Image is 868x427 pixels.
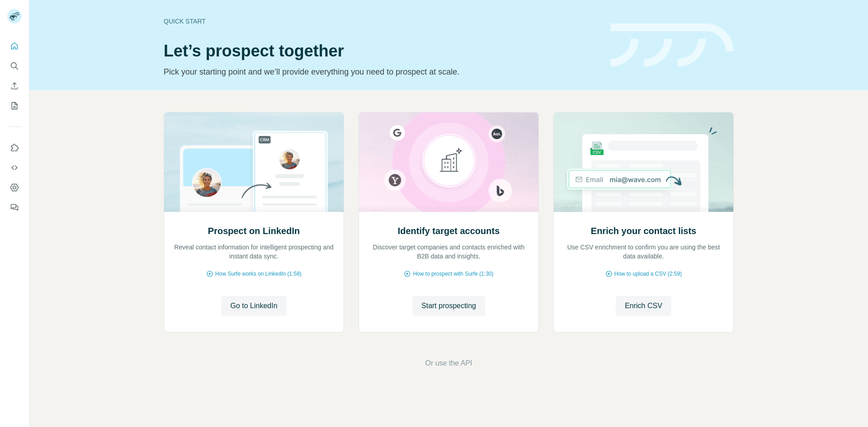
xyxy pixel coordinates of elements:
button: Feedback [7,199,22,216]
button: Use Surfe API [7,160,22,176]
h2: Prospect on LinkedIn [208,225,300,237]
h2: Identify target accounts [398,225,500,237]
h1: Let’s prospect together [164,42,599,60]
span: How Surfe works on LinkedIn (1:58) [215,270,302,278]
span: How to upload a CSV (2:59) [614,270,682,278]
button: Dashboard [7,179,22,196]
button: Or use the API [425,358,472,369]
button: Search [7,58,22,74]
img: Identify target accounts [359,113,539,212]
p: Use CSV enrichment to confirm you are using the best data available. [563,243,724,261]
button: Start prospecting [412,296,485,316]
span: Start prospecting [421,300,476,311]
button: My lists [7,98,22,114]
button: Enrich CSV [616,296,671,316]
img: banner [610,23,734,67]
div: Quick start [164,17,599,26]
p: Discover target companies and contacts enriched with B2B data and insights. [368,243,529,261]
span: How to prospect with Surfe (1:30) [413,270,493,278]
button: Enrich CSV [7,78,22,94]
p: Reveal contact information for intelligent prospecting and instant data sync. [173,243,335,261]
h2: Enrich your contact lists [591,225,696,237]
img: Enrich your contact lists [553,113,734,212]
span: Enrich CSV [625,300,662,311]
button: Go to LinkedIn [221,296,286,316]
p: Pick your starting point and we’ll provide everything you need to prospect at scale. [164,66,599,78]
span: Go to LinkedIn [230,300,277,311]
img: Prospect on LinkedIn [164,113,344,212]
button: Quick start [7,38,22,54]
button: Use Surfe on LinkedIn [7,140,22,156]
